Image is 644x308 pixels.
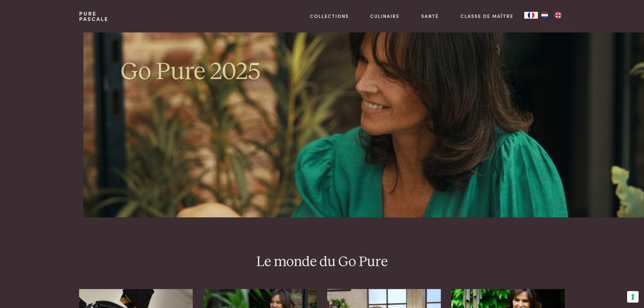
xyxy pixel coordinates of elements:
a: Culinaire [370,13,400,20]
a: Collections [310,13,349,20]
button: Vos préférences en matière de consentement pour les technologies de suivi [627,291,639,303]
div: Language [524,12,538,19]
h2: Le monde du Go Pure [79,253,565,271]
a: FR [524,12,538,19]
aside: Language selected: Français [524,12,565,19]
a: Classe de maître [460,13,514,20]
h1: Go Pure 2025 [121,56,317,87]
a: EN [551,12,565,19]
a: NL [538,12,551,19]
a: PurePascale [79,11,109,22]
a: Santé [421,13,439,20]
ul: Language list [538,12,565,19]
